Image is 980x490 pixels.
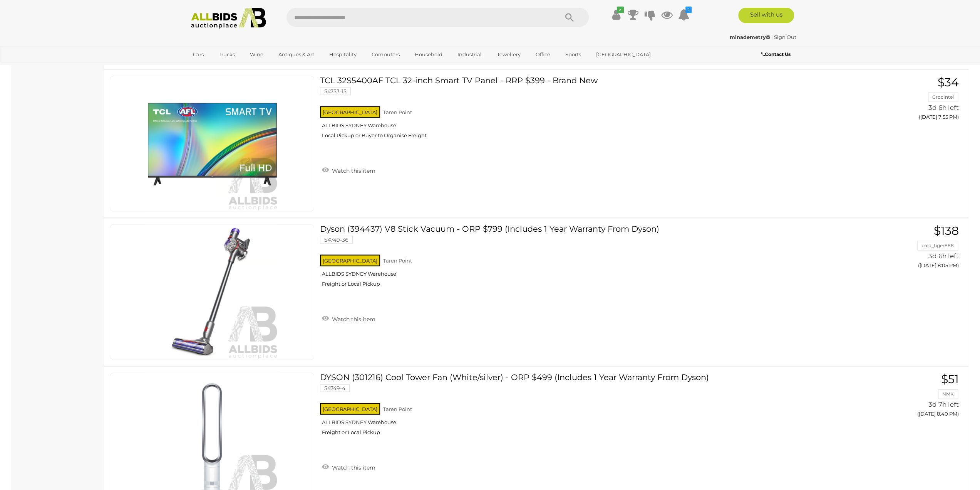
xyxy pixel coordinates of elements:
[934,224,959,238] span: $138
[761,51,790,57] b: Contact Us
[761,50,792,59] a: Contact Us
[938,75,959,89] span: $34
[326,224,819,293] a: Dyson (394437) V8 Stick Vacuum - ORP $799 (Includes 1 Year Warranty From Dyson) 54749-36 [GEOGRAP...
[145,225,280,360] img: 54749-36a.jpeg
[830,76,961,124] a: $34 CrocIntel 3d 6h left ([DATE] 7:55 PM)
[531,48,555,61] a: Office
[617,7,624,13] i: ✔
[730,34,771,40] a: minademetry
[187,8,270,29] img: Allbids.com.au
[610,8,622,22] a: ✔
[320,164,377,176] a: Watch this item
[245,48,268,61] a: Wine
[452,48,487,61] a: Industrial
[326,373,819,441] a: DYSON (301216) Cool Tower Fan (White/silver) - ORP $499 (Includes 1 Year Warranty From Dyson) 547...
[214,48,240,61] a: Trucks
[410,48,447,61] a: Household
[324,48,362,61] a: Hospitality
[738,8,794,23] a: Sell with us
[330,167,375,174] span: Watch this item
[771,34,773,40] span: |
[685,7,692,13] i: 2
[941,372,959,386] span: $51
[730,34,770,40] strong: minademetry
[560,48,586,61] a: Sports
[273,48,319,61] a: Antiques & Art
[330,316,375,323] span: Watch this item
[678,8,690,22] a: 2
[320,313,377,324] a: Watch this item
[830,224,961,273] a: $138 bald_tiger888 3d 6h left ([DATE] 8:05 PM)
[591,48,656,61] a: [GEOGRAPHIC_DATA]
[550,8,589,27] button: Search
[326,76,819,145] a: TCL 32S5400AF TCL 32-inch Smart TV Panel - RRP $399 - Brand New 54753-15 [GEOGRAPHIC_DATA] Taren ...
[830,373,961,421] a: $51 NMK 3d 7h left ([DATE] 8:40 PM)
[367,48,405,61] a: Computers
[774,34,796,40] a: Sign Out
[188,48,209,61] a: Cars
[492,48,526,61] a: Jewellery
[320,461,377,473] a: Watch this item
[145,76,280,211] img: 54753-15e.jpeg
[330,464,375,471] span: Watch this item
